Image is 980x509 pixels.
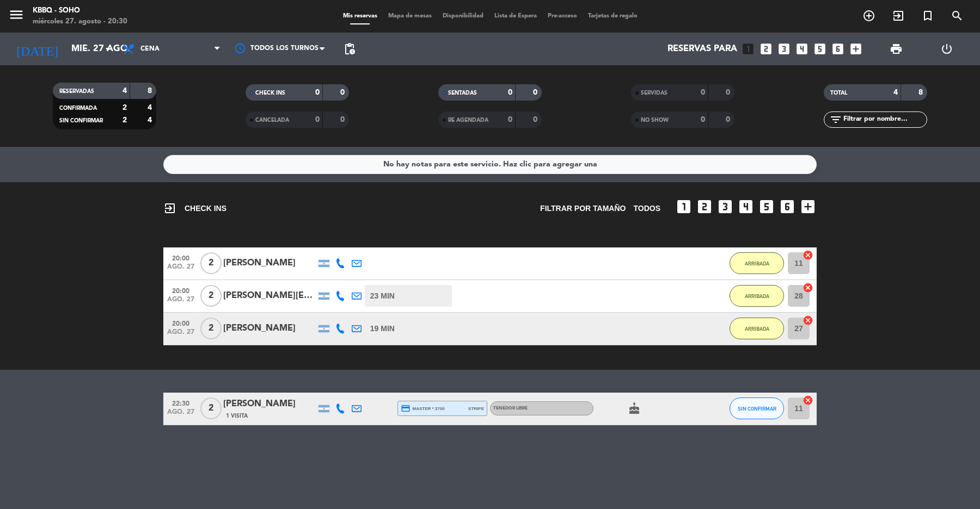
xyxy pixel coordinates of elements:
span: 22:30 [167,396,194,409]
strong: 4 [122,87,127,95]
span: RESERVADAS [59,89,94,94]
i: looks_one [675,198,693,215]
input: Filtrar por nombre... [842,114,927,126]
strong: 4 [148,116,154,124]
span: 1 Visita [226,412,248,420]
button: ARRIBADA [730,252,784,274]
div: No hay notas para este servicio. Haz clic para agregar una [383,158,597,171]
i: filter_list [829,113,842,126]
i: cancel [803,250,813,260]
span: SENTADAS [448,90,477,96]
i: cancel [803,395,813,406]
span: CONFIRMADA [59,105,97,111]
span: pending_actions [343,42,356,55]
strong: 2 [122,116,127,124]
span: 2 [200,252,222,274]
span: TENEDOR LIBRE [493,406,528,411]
span: 2 [200,318,222,339]
i: add_box [849,42,863,56]
span: 2 [200,398,222,419]
button: SIN CONFIRMAR [730,398,784,419]
span: ago. 27 [167,328,194,341]
strong: 0 [340,116,347,123]
i: menu [8,7,24,23]
span: TODOS [633,202,660,215]
div: LOG OUT [921,33,972,65]
span: ARRIBADA [745,260,769,266]
i: looks_3 [777,42,791,56]
i: power_settings_new [940,42,953,55]
button: ARRIBADA [730,318,784,339]
span: ARRIBADA [745,326,769,332]
span: print [890,42,903,55]
span: Reservas para [667,44,737,54]
i: looks_two [759,42,773,56]
span: ago. 27 [167,296,194,308]
strong: 8 [148,87,154,95]
i: looks_two [696,198,713,215]
i: exit_to_app [892,9,905,22]
i: looks_4 [737,198,755,215]
strong: 0 [508,116,512,123]
div: [PERSON_NAME] [223,397,316,411]
div: miércoles 27. agosto - 20:30 [33,16,127,27]
strong: 0 [533,89,540,96]
i: looks_5 [813,42,827,56]
span: TOTAL [830,90,847,96]
span: SIN CONFIRMAR [59,118,103,123]
i: looks_4 [795,42,809,56]
span: Filtrar por tamaño [540,202,626,215]
span: Pre-acceso [542,13,583,19]
i: arrow_drop_down [101,42,114,55]
i: credit_card [401,404,411,413]
i: looks_one [741,42,755,56]
i: cancel [803,315,813,326]
i: looks_5 [758,198,775,215]
i: turned_in_not [921,9,934,22]
i: search [951,9,964,22]
strong: 0 [726,116,732,123]
i: looks_3 [716,198,734,215]
span: 20:00 [167,316,194,329]
i: cake [628,402,641,415]
span: NO SHOW [641,117,669,123]
span: SIN CONFIRMAR [738,406,776,412]
span: SERVIDAS [641,90,667,96]
span: 19 MIN [370,322,395,335]
span: Cena [140,45,160,53]
strong: 0 [508,89,512,96]
span: CHECK INS [163,202,226,215]
strong: 8 [918,89,925,96]
span: master * 3700 [401,404,445,413]
strong: 2 [122,104,127,111]
span: ago. 27 [167,408,194,421]
span: RE AGENDADA [448,117,488,123]
strong: 0 [726,89,732,96]
strong: 0 [701,89,705,96]
span: CANCELADA [255,117,289,123]
span: Lista de Espera [489,13,542,19]
span: Mapa de mesas [383,13,437,19]
div: [PERSON_NAME] [223,321,316,336]
i: exit_to_app [163,202,176,215]
span: 20:00 [167,284,194,296]
i: cancel [803,282,813,293]
i: [DATE] [8,37,66,61]
div: [PERSON_NAME][EMAIL_ADDRESS][PERSON_NAME][DOMAIN_NAME] [223,289,316,303]
button: menu [8,7,24,27]
span: 23 MIN [370,290,395,302]
div: Kbbq - Soho [33,5,127,16]
span: 2 [200,285,222,307]
strong: 0 [340,89,347,96]
span: Tarjetas de regalo [583,13,643,19]
div: [PERSON_NAME] [223,256,316,270]
span: CHECK INS [255,90,285,96]
i: looks_6 [831,42,845,56]
span: 20:00 [167,251,194,264]
strong: 0 [701,116,705,123]
span: Disponibilidad [437,13,489,19]
strong: 0 [315,89,320,96]
strong: 4 [893,89,898,96]
span: ARRIBADA [745,293,769,299]
strong: 0 [533,116,540,123]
